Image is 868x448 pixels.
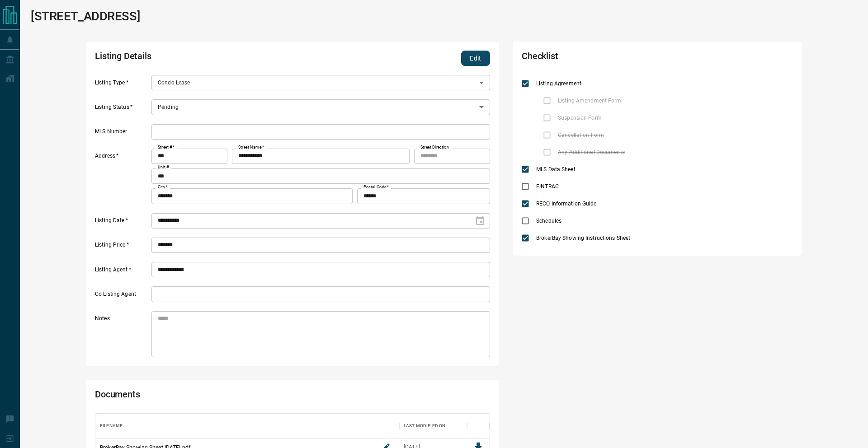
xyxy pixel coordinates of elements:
div: Last Modified On [404,413,445,439]
span: RECO Information Guide [534,200,599,208]
span: FINTRAC [534,182,561,191]
span: Schedules [534,217,564,225]
button: Edit [461,51,490,66]
span: Listing Amendment Form [556,97,623,105]
div: Condo Lease [151,75,490,90]
label: Street Direction [420,145,449,150]
label: Unit # [158,164,169,170]
span: BrokerBay Showing Instructions Sheet [534,234,632,242]
span: Suspension Form [556,114,604,122]
label: Listing Price [95,241,149,253]
label: Street # [158,145,175,150]
div: Last Modified On [399,413,467,439]
div: Pending [151,99,490,115]
label: Listing Type [95,79,149,91]
label: Co Listing Agent [95,290,149,302]
label: Street Name [238,145,264,150]
label: MLS Number [95,128,149,140]
span: MLS Data Sheet [534,165,578,173]
label: Notes [95,315,149,357]
label: City [158,184,168,190]
h2: Listing Details [95,51,332,66]
label: Postal Code [363,184,389,190]
h2: Documents [95,389,332,404]
h2: Checklist [522,51,684,66]
label: Listing Agent [95,266,149,278]
span: Listing Agreement [534,79,584,88]
span: Any Additional Documents [556,148,627,156]
span: Cancellation Form [556,131,606,139]
div: Filename [100,413,123,439]
label: Listing Status [95,103,149,115]
h1: [STREET_ADDRESS] [31,9,140,23]
div: Filename [95,413,399,439]
label: Address [95,152,149,204]
label: Listing Date [95,217,149,229]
